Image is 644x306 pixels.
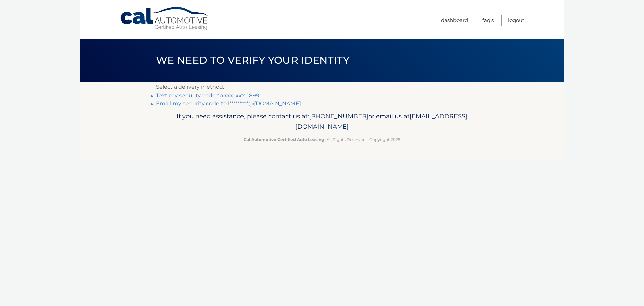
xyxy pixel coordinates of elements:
a: Dashboard [441,15,468,26]
p: Select a delivery method: [156,82,488,92]
p: If you need assistance, please contact us at: or email us at [160,111,484,132]
a: FAQ's [482,15,494,26]
a: Text my security code to xxx-xxx-1899 [156,92,259,99]
a: Logout [508,15,524,26]
span: We need to verify your identity [156,54,350,67]
strong: Cal Automotive Certified Auto Leasing [244,137,324,142]
p: - All Rights Reserved - Copyright 2025 [160,136,484,143]
a: Email my security code to l*********@[DOMAIN_NAME] [156,100,301,107]
a: Cal Automotive [120,7,210,31]
span: [PHONE_NUMBER] [309,112,368,120]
